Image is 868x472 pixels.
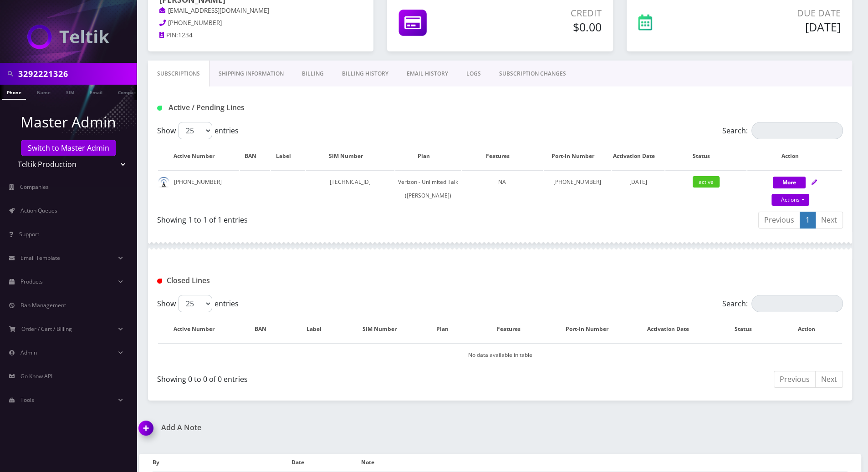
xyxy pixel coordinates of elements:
a: Previous [774,371,816,388]
th: BAN: activate to sort column ascending [240,316,290,342]
a: Switch to Master Admin [21,140,116,156]
a: Email [85,85,107,99]
a: PIN: [159,31,178,40]
label: Show entries [157,122,239,139]
th: Note [361,454,848,471]
th: Plan: activate to sort column ascending [422,316,472,342]
span: Tools [20,396,34,404]
a: Next [815,212,843,228]
p: Credit [489,6,601,20]
span: Companies [20,183,49,191]
th: SIM Number: activate to sort column ascending [347,316,421,342]
div: Showing 1 to 1 of 1 entries [157,211,493,225]
td: [TECHNICAL_ID] [306,170,394,207]
th: Features: activate to sort column ascending [473,316,554,342]
td: Verizon - Unlimited Talk ([PERSON_NAME]) [395,170,461,207]
th: Status: activate to sort column ascending [665,143,746,169]
img: Active / Pending Lines [157,106,162,111]
span: Ban Management [20,301,66,309]
a: 1 [800,212,816,228]
select: Showentries [178,122,212,139]
span: [PHONE_NUMBER] [168,19,222,27]
div: Showing 0 to 0 of 0 entries [157,370,493,385]
span: Products [20,278,43,285]
th: Label: activate to sort column ascending [291,316,347,342]
h1: Closed Lines [157,276,377,285]
input: Search in Company [18,65,134,82]
span: Action Queues [20,207,57,214]
span: 1234 [178,31,193,39]
span: Admin [20,349,37,356]
td: [PHONE_NUMBER] [544,170,611,207]
a: LOGS [457,61,490,87]
label: Show entries [157,295,239,312]
img: default.png [158,177,169,188]
a: SIM [61,85,79,99]
a: Phone [2,85,26,100]
img: Teltik Production [27,25,109,49]
h5: $0.00 [489,20,601,34]
button: More [773,177,806,188]
td: [PHONE_NUMBER] [158,170,239,207]
th: Action : activate to sort column ascending [780,316,842,342]
span: Email Template [20,254,60,262]
a: Subscriptions [148,61,209,87]
a: Name [32,85,55,99]
a: EMAIL HISTORY [398,61,457,87]
span: active [693,176,720,188]
a: Company [113,85,144,99]
a: Billing [293,61,333,87]
th: Plan: activate to sort column ascending [395,143,461,169]
a: Add A Note [139,423,493,432]
a: Billing History [333,61,398,87]
th: Label: activate to sort column ascending [271,143,305,169]
a: Next [815,371,843,388]
td: NA [462,170,543,207]
span: Go Know API [20,372,52,380]
span: [DATE] [629,178,647,186]
td: No data available in table [158,343,842,366]
th: Port-In Number: activate to sort column ascending [544,143,611,169]
th: By [153,454,291,471]
a: Previous [758,212,800,228]
p: Due Date [710,6,841,20]
h5: [DATE] [710,20,841,34]
th: Active Number: activate to sort column ascending [158,143,239,169]
h1: Active / Pending Lines [157,103,377,112]
th: Features: activate to sort column ascending [462,143,543,169]
th: Activation Date: activate to sort column ascending [629,316,716,342]
th: Date [291,454,361,471]
input: Search: [751,122,843,139]
a: SUBSCRIPTION CHANGES [490,61,575,87]
input: Search: [751,295,843,312]
span: Order / Cart / Billing [21,325,72,333]
th: SIM Number: activate to sort column ascending [306,143,394,169]
img: Closed Lines [157,279,162,284]
th: Port-In Number: activate to sort column ascending [555,316,628,342]
a: [EMAIL_ADDRESS][DOMAIN_NAME] [159,6,269,15]
th: Active Number: activate to sort column descending [158,316,239,342]
select: Showentries [178,295,212,312]
th: Action: activate to sort column ascending [747,143,842,169]
th: Activation Date: activate to sort column ascending [612,143,665,169]
span: Support [19,230,39,238]
label: Search: [722,295,843,312]
th: BAN: activate to sort column ascending [240,143,270,169]
a: Actions [771,194,809,206]
label: Search: [722,122,843,139]
a: Shipping Information [209,61,293,87]
th: Status: activate to sort column ascending [717,316,779,342]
